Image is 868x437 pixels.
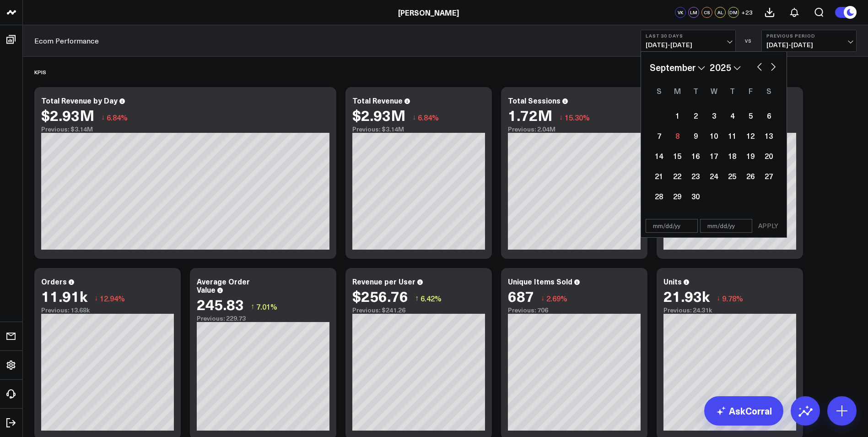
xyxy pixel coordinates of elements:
[352,288,408,304] div: $256.76
[701,7,712,18] div: CS
[646,41,731,49] span: [DATE] - [DATE]
[41,107,94,123] div: $2.93M
[705,83,723,98] div: Wednesday
[251,300,254,312] span: ↑
[700,219,752,233] input: mm/dd/yy
[723,83,741,98] div: Thursday
[646,219,698,233] input: mm/dd/yy
[352,126,485,133] div: Previous: $3.14M
[352,276,415,286] div: Revenue per User
[415,292,419,304] span: ↑
[675,7,686,18] div: VK
[197,315,329,322] div: Previous: 229.73
[41,95,118,105] div: Total Revenue by Day
[760,83,778,98] div: Saturday
[761,30,857,52] button: Previous Period[DATE]-[DATE]
[766,33,852,38] b: Previous Period
[668,83,686,98] div: Monday
[704,396,783,426] a: AskCorral
[741,7,753,18] button: +23
[421,293,442,303] span: 6.42%
[688,7,699,18] div: LM
[41,288,87,304] div: 11.91k
[755,219,782,233] button: APPLY
[418,112,439,122] span: 6.84%
[740,38,757,44] div: VS
[650,83,668,98] div: Sunday
[741,83,760,98] div: Friday
[508,107,552,123] div: 1.72M
[41,126,329,133] div: Previous: $3.14M
[412,111,416,123] span: ↓
[197,296,244,312] div: 245.83
[197,276,250,295] div: Average Order Value
[101,111,105,123] span: ↓
[766,41,852,49] span: [DATE] - [DATE]
[741,9,753,16] span: + 23
[508,95,561,105] div: Total Sessions
[717,292,720,304] span: ↓
[546,293,567,303] span: 2.69%
[663,276,682,286] div: Units
[352,107,405,123] div: $2.93M
[715,7,726,18] div: AL
[34,61,46,82] div: KPIS
[508,276,572,286] div: Unique Items Sold
[34,36,99,46] a: Ecom Performance
[256,301,277,311] span: 7.01%
[663,306,796,314] div: Previous: 24.31k
[41,306,174,314] div: Previous: 13.68k
[663,288,710,304] div: 21.93k
[641,30,736,52] button: Last 30 Days[DATE]-[DATE]
[508,306,641,314] div: Previous: 706
[559,111,563,123] span: ↓
[565,112,590,122] span: 15.30%
[508,288,534,304] div: 687
[728,7,739,18] div: DM
[398,7,459,17] a: [PERSON_NAME]
[686,83,705,98] div: Tuesday
[352,306,485,314] div: Previous: $241.26
[41,276,67,286] div: Orders
[94,292,98,304] span: ↓
[508,126,641,133] div: Previous: 2.04M
[352,95,403,105] div: Total Revenue
[646,33,731,38] b: Last 30 Days
[107,112,128,122] span: 6.84%
[722,293,743,303] span: 9.78%
[100,293,125,303] span: 12.94%
[541,292,545,304] span: ↓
